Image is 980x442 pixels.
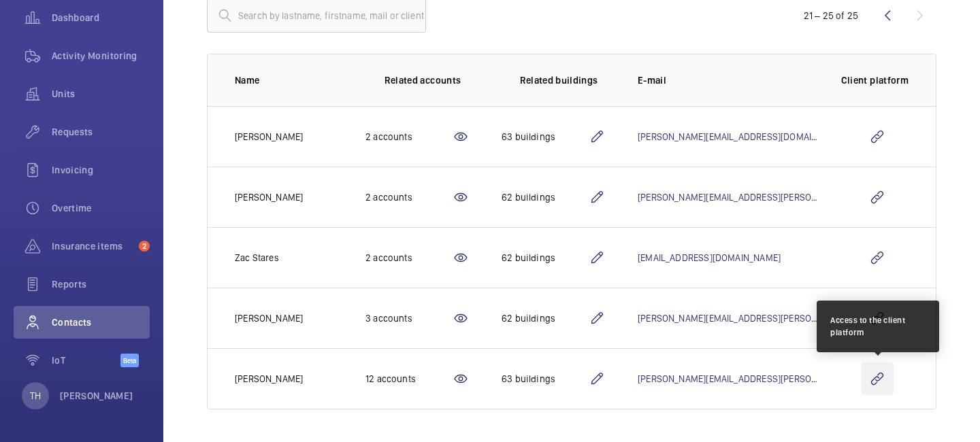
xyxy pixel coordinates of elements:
[804,9,858,22] div: 21 – 25 of 25
[830,314,926,339] div: Access to the client platform
[52,125,150,139] span: Requests
[52,163,150,177] span: Invoicing
[120,354,139,367] span: Beta
[502,130,589,143] div: 63 buildings
[235,190,303,204] p: [PERSON_NAME]
[365,130,453,143] div: 2 accounts
[52,201,150,215] span: Overtime
[52,87,150,101] span: Units
[638,131,849,142] a: [PERSON_NAME][EMAIL_ADDRESS][DOMAIN_NAME]
[365,190,453,204] div: 2 accounts
[139,241,150,252] span: 2
[235,73,344,87] p: Name
[638,73,819,87] p: E-mail
[235,130,303,143] p: [PERSON_NAME]
[638,252,781,263] a: [EMAIL_ADDRESS][DOMAIN_NAME]
[385,73,461,87] p: Related accounts
[52,239,133,253] span: Insurance items
[502,251,589,265] div: 62 buildings
[638,192,917,203] a: [PERSON_NAME][EMAIL_ADDRESS][PERSON_NAME][DOMAIN_NAME]
[502,372,589,386] div: 63 buildings
[502,311,589,325] div: 62 buildings
[365,311,453,325] div: 3 accounts
[365,251,453,265] div: 2 accounts
[638,313,917,324] a: [PERSON_NAME][EMAIL_ADDRESS][PERSON_NAME][DOMAIN_NAME]
[60,389,133,403] p: [PERSON_NAME]
[638,373,917,384] a: [PERSON_NAME][EMAIL_ADDRESS][PERSON_NAME][DOMAIN_NAME]
[235,311,303,325] p: [PERSON_NAME]
[365,372,453,386] div: 12 accounts
[52,277,150,291] span: Reports
[52,354,120,367] span: IoT
[235,251,279,265] p: Zac Stares
[52,11,150,24] span: Dashboard
[520,73,598,87] p: Related buildings
[30,389,41,403] p: TH
[841,73,909,87] p: Client platform
[502,190,589,204] div: 62 buildings
[52,49,150,63] span: Activity Monitoring
[235,372,303,386] p: [PERSON_NAME]
[52,316,150,329] span: Contacts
